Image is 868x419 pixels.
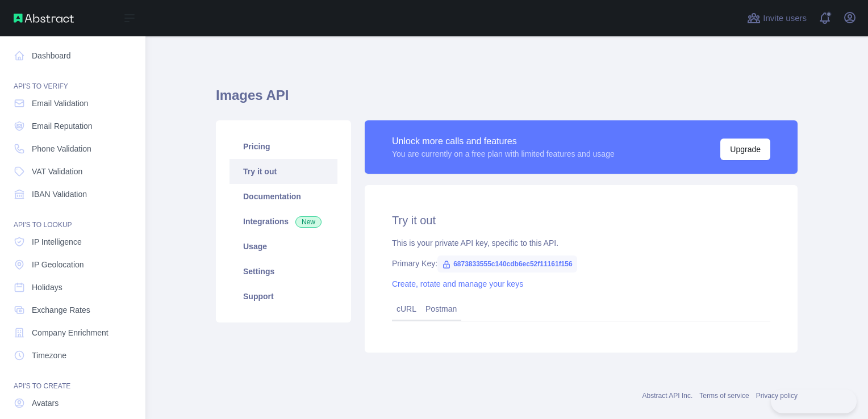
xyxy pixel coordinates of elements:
a: Integrations New [229,209,337,234]
span: Avatars [32,397,59,409]
button: Invite users [745,9,809,27]
div: API'S TO VERIFY [9,68,136,91]
h2: Try it out [392,212,770,228]
a: Documentation [229,184,337,209]
a: Settings [229,259,337,284]
span: Invite users [763,12,807,25]
a: Terms of service [699,392,749,400]
a: cURL [397,304,416,313]
a: Privacy policy [756,392,798,400]
h1: Images API [216,86,798,114]
a: Holidays [9,277,136,298]
div: Unlock more calls and features [392,135,615,148]
a: Support [229,284,337,309]
span: Timezone [32,350,66,361]
span: Holidays [32,282,62,293]
a: Create, rotate and manage your keys [392,279,523,288]
a: Avatars [9,393,136,413]
div: This is your private API key, specific to this API. [392,237,770,249]
a: Dashboard [9,45,136,66]
a: Email Reputation [9,116,136,136]
a: Abstract API Inc. [642,392,693,400]
a: Exchange Rates [9,300,136,320]
a: VAT Validation [9,161,136,182]
span: Exchange Rates [32,304,90,316]
a: Pricing [229,134,337,159]
div: Primary Key: [392,258,770,269]
span: Email Validation [32,98,88,109]
a: Phone Validation [9,139,136,159]
span: Phone Validation [32,143,91,154]
a: Email Validation [9,93,136,114]
a: Postman [421,300,461,318]
div: API'S TO CREATE [9,368,136,391]
span: New [295,216,322,228]
a: Try it out [229,159,337,184]
span: VAT Validation [32,166,82,177]
span: IP Geolocation [32,259,84,270]
span: Company Enrichment [32,327,108,338]
a: Usage [229,234,337,259]
div: API'S TO LOOKUP [9,207,136,229]
img: Abstract API [14,14,74,23]
div: You are currently on a free plan with limited features and usage [392,148,615,160]
a: Timezone [9,345,136,366]
a: IP Geolocation [9,254,136,275]
span: Email Reputation [32,120,93,132]
iframe: Help Scout Beacon - Open [771,389,857,413]
a: Company Enrichment [9,322,136,343]
a: IBAN Validation [9,184,136,204]
span: IP Intelligence [32,236,82,248]
span: IBAN Validation [32,188,87,200]
span: 6873833555c140cdb6ec52f11161f156 [437,255,577,273]
a: IP Intelligence [9,232,136,252]
button: Upgrade [720,139,770,160]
